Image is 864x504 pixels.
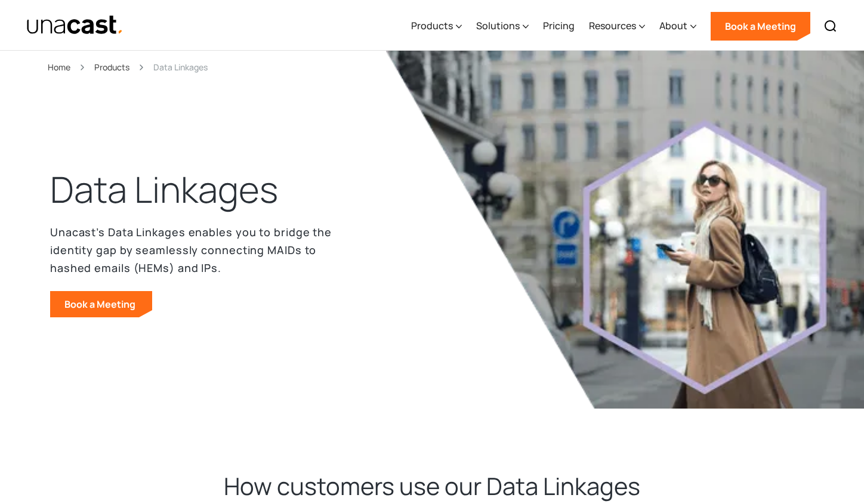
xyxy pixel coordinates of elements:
div: About [659,18,687,33]
img: Search icon [823,19,838,33]
h1: Data Linkages [50,166,278,214]
h2: How customers use our Data Linkages [224,471,640,502]
a: Pricing [543,2,575,51]
a: Home [48,60,70,74]
div: Resources [589,2,645,51]
div: Solutions [476,18,520,33]
p: Unacast’s Data Linkages enables you to bridge the identity gap by seamlessly connecting MAIDs to ... [50,223,360,277]
div: Solutions [476,2,529,51]
div: Products [411,2,462,51]
a: home [26,15,124,36]
a: Book a Meeting [50,291,152,317]
div: Resources [589,18,636,33]
div: Products [411,18,453,33]
img: Unacast text logo [26,15,124,36]
a: Products [94,60,129,74]
a: Book a Meeting [711,12,810,41]
div: About [659,2,696,51]
div: Data Linkages [153,60,208,74]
